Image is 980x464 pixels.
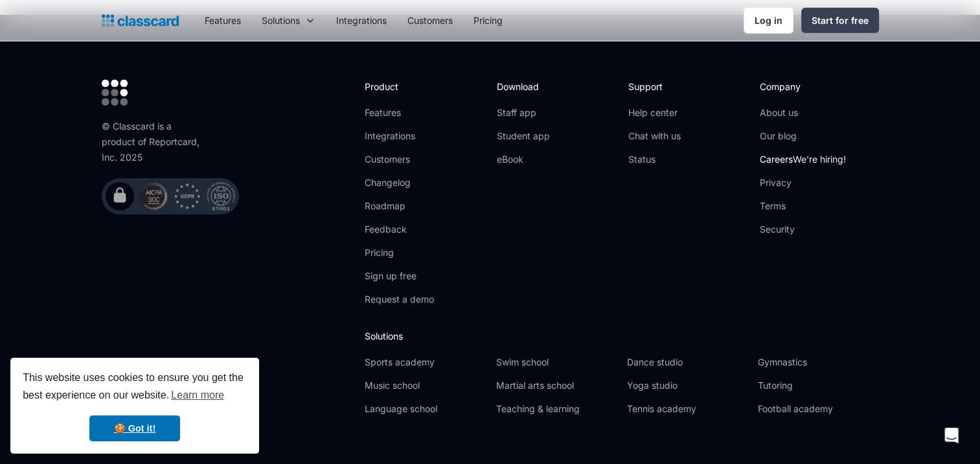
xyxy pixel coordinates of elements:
a: Integrations [365,130,434,143]
a: Terms [760,200,846,213]
span: We're hiring! [793,154,846,165]
a: Gymnastics [758,356,878,369]
a: Features [194,6,251,35]
a: Football academy [758,402,878,415]
h2: Company [760,80,846,93]
a: Our blog [760,130,846,143]
a: Sports academy [365,356,485,369]
h2: Solutions [365,329,878,343]
a: Teaching & learning [496,402,616,415]
h2: Download [496,80,549,93]
div: Open Intercom Messenger [936,420,967,451]
a: Status [628,153,681,166]
a: About us [760,106,846,119]
a: Feedback [365,223,434,236]
a: Yoga studio [627,379,747,392]
a: Request a demo [365,293,434,306]
a: Customers [397,6,463,35]
a: Customers [365,153,434,166]
a: Log in [744,7,793,34]
a: Features [365,106,434,119]
a: Integrations [326,6,397,35]
a: learn more about cookies [169,386,226,405]
div: cookieconsent [10,358,259,454]
a: Music school [365,379,485,392]
a: eBook [496,153,549,166]
a: Changelog [365,176,434,189]
a: Privacy [760,176,846,189]
a: Martial arts school [496,379,616,392]
a: Chat with us [628,130,681,143]
a: dismiss cookie message [89,415,180,441]
a: Sign up free [365,270,434,283]
a: Help center [628,106,681,119]
a: Security [760,223,846,236]
div: Solutions [262,14,300,27]
a: Student app [496,130,549,143]
a: Roadmap [365,200,434,213]
div: Log in [755,14,782,27]
a: Swim school [496,356,616,369]
a: Staff app [496,106,549,119]
a: Language school [365,402,485,415]
div: Solutions [251,6,326,35]
div: Start for free [812,14,869,27]
h2: Support [628,80,681,93]
a: Pricing [365,246,434,259]
a: Tennis academy [627,402,747,415]
h2: Product [365,80,434,93]
a: home [102,12,179,30]
div: © Classcard is a product of Reportcard, Inc. 2025 [102,119,205,165]
a: CareersWe're hiring! [760,153,846,166]
span: This website uses cookies to ensure you get the best experience on our website. [23,370,247,405]
a: Dance studio [627,356,747,369]
a: Pricing [463,6,513,35]
a: Tutoring [758,379,878,392]
a: Start for free [801,8,879,33]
